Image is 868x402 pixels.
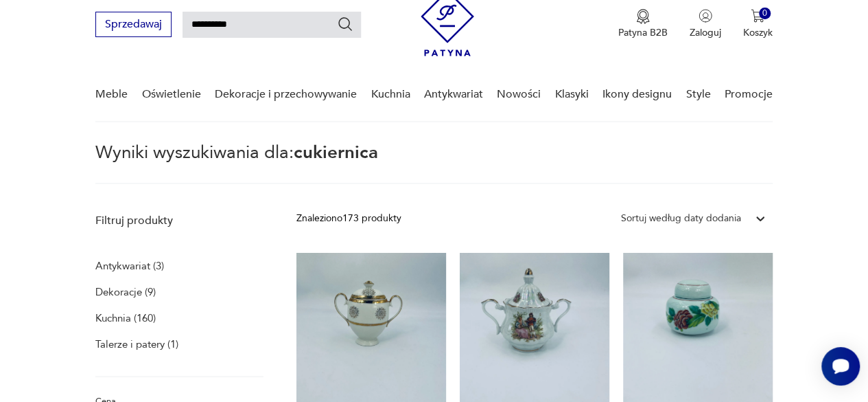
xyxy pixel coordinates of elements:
[371,68,410,121] a: Kuchnia
[621,211,741,226] div: Sortuj według daty dodania
[337,16,353,32] button: Szukaj
[95,144,773,184] p: Wyniki wyszukiwania dla:
[95,68,128,121] a: Meble
[759,8,771,19] div: 0
[743,26,773,39] p: Koszyk
[618,9,668,39] button: Patyna B2B
[821,347,860,386] iframe: Smartsupp widget button
[743,9,773,39] button: 0Koszyk
[751,9,764,23] img: Ikona koszyka
[215,68,357,121] a: Dekoracje i przechowywanie
[95,256,164,276] a: Antykwariat (3)
[555,68,589,121] a: Klasyki
[95,213,263,228] p: Filtruj produkty
[602,68,672,121] a: Ikony designu
[685,68,710,121] a: Style
[294,140,378,165] span: cukiernica
[690,26,721,39] p: Zaloguj
[636,9,650,24] img: Ikona medalu
[618,9,668,39] a: Ikona medaluPatyna B2B
[95,335,178,354] a: Talerze i patery (1)
[95,12,172,37] button: Sprzedawaj
[424,68,483,121] a: Antykwariat
[296,211,401,226] div: Znaleziono 173 produkty
[95,282,156,302] a: Dekoracje (9)
[690,9,721,39] button: Zaloguj
[95,21,172,30] a: Sprzedawaj
[725,68,773,121] a: Promocje
[497,68,541,121] a: Nowości
[95,309,156,328] a: Kuchnia (160)
[699,9,712,23] img: Ikonka użytkownika
[618,26,668,39] p: Patyna B2B
[142,68,201,121] a: Oświetlenie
